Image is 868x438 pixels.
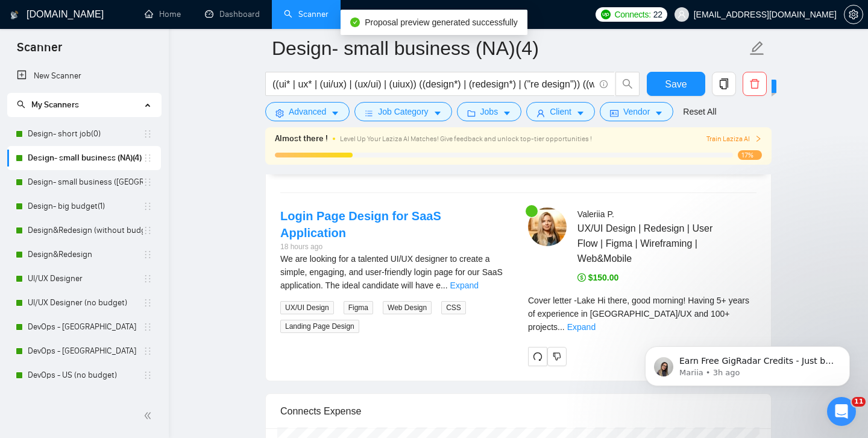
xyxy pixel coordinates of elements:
[655,109,663,118] span: caret-down
[7,387,161,411] li: DevOps - Europe (no budget)
[7,122,161,146] li: Design- short job(0)
[145,9,181,19] a: homeHome
[280,252,509,292] div: We are looking for a talented UI/UX designer to create a simple, engaging, and user-friendly logi...
[528,208,567,246] img: c1VvKIttGVViXNJL2ESZaUf3zaf4LsFQKa-J0jOo-moCuMrl1Xwh1qxgsHaISjvPQe
[614,8,650,21] span: Connects:
[553,352,561,361] span: dislike
[528,296,749,332] span: Cover letter - Lake Hi there, good morning! Having 5+ years of experience in [GEOGRAPHIC_DATA]/UX...
[205,9,260,19] a: dashboardDashboard
[7,291,161,315] li: UI/UX Designer (no budget)
[17,100,25,109] span: search
[143,274,153,284] span: holder
[31,100,79,110] span: My Scanners
[143,153,153,163] span: holder
[7,363,161,387] li: DevOps - US (no budget)
[143,250,153,259] span: holder
[577,221,721,266] span: UX/UI Design | Redesign | User Flow | Figma | Wireframing | Web&Mobile
[28,170,143,194] a: Design- small business ([GEOGRAPHIC_DATA])(4)
[143,202,153,211] span: holder
[743,72,767,96] button: delete
[7,146,161,170] li: Design- small business (NA)(4)
[7,218,161,243] li: Design&Redesign (without budget)
[7,267,161,291] li: UI/UX Designer
[350,17,360,27] span: check-circle
[28,218,143,243] a: Design&Redesign (without budget)
[844,5,863,24] button: setting
[678,10,686,19] span: user
[378,105,428,118] span: Job Category
[344,301,373,314] span: Figma
[844,10,863,19] a: setting
[550,105,571,118] span: Client
[616,78,639,89] span: search
[749,40,765,56] span: edit
[28,122,143,146] a: Design- short job(0)
[457,102,522,121] button: folderJobscaret-down
[441,301,466,314] span: CSS
[28,291,143,315] a: UI/UX Designer (no budget)
[755,135,762,142] span: right
[7,194,161,218] li: Design- big budget(1)
[280,254,503,290] span: We are looking for a talented UI/UX designer to create a simple, engaging, and user-friendly logi...
[738,150,762,160] span: 17%
[28,194,143,218] a: Design- big budget(1)
[28,363,143,387] a: DevOps - US (no budget)
[289,105,326,118] span: Advanced
[28,339,143,363] a: DevOps - [GEOGRAPHIC_DATA]
[28,315,143,339] a: DevOps - [GEOGRAPHIC_DATA]
[284,9,329,19] a: searchScanner
[280,394,756,428] div: Connects Expense
[467,109,476,118] span: folder
[827,397,856,426] iframe: Intercom live chat
[280,209,441,240] a: Login Page Design for SaaS Application
[852,397,866,407] span: 11
[280,301,334,314] span: UX/UI Design
[143,298,153,308] span: holder
[143,322,153,332] span: holder
[340,135,592,143] span: Level Up Your Laziza AI Matches! Give feedback and unlock top-tier opportunities !
[610,109,618,118] span: idcard
[275,109,284,118] span: setting
[600,80,608,88] span: info-circle
[706,133,762,145] span: Train Laziza AI
[600,102,673,121] button: idcardVendorcaret-down
[272,33,747,63] input: Scanner name...
[441,281,448,290] span: ...
[331,109,339,118] span: caret-down
[383,301,432,314] span: Web Design
[143,370,153,380] span: holder
[265,102,350,121] button: settingAdvancedcaret-down
[10,5,19,25] img: logo
[529,352,547,361] span: redo
[365,17,518,27] span: Proposal preview generated successfully
[143,346,153,356] span: holder
[7,39,72,64] span: Scanner
[365,109,373,118] span: bars
[615,72,640,96] button: search
[526,102,595,121] button: userClientcaret-down
[558,322,565,332] span: ...
[450,281,479,290] a: Expand
[844,10,863,19] span: setting
[577,209,614,219] span: Valeriia P .
[547,347,567,366] button: dislike
[683,105,716,118] a: Reset All
[143,129,153,139] span: holder
[567,322,596,332] a: Expand
[7,339,161,363] li: DevOps - Europe
[627,321,868,405] iframe: Intercom notifications message
[576,109,585,118] span: caret-down
[653,8,662,21] span: 22
[536,109,545,118] span: user
[528,294,756,334] div: Remember that the client will see only the first two lines of your cover letter.
[577,273,619,282] span: $150.00
[480,105,498,118] span: Jobs
[275,132,328,145] span: Almost there !
[272,77,594,92] input: Search Freelance Jobs...
[601,10,611,19] img: upwork-logo.png
[712,78,735,89] span: copy
[354,102,451,121] button: barsJob Categorycaret-down
[7,315,161,339] li: DevOps - US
